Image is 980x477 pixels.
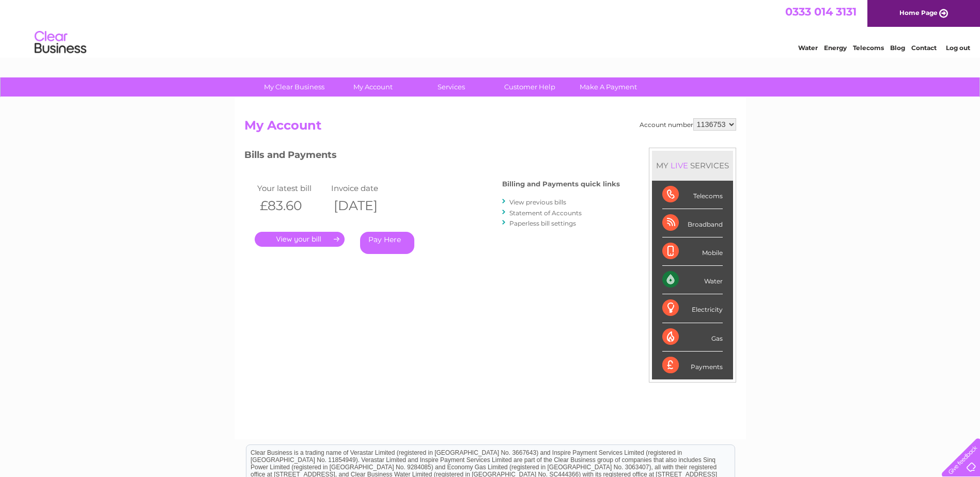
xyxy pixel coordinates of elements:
[255,232,345,247] a: .
[409,77,494,97] a: Services
[252,77,337,97] a: My Clear Business
[244,118,736,138] h2: My Account
[487,77,572,97] a: Customer Help
[662,209,723,237] div: Broadband
[890,44,905,52] a: Blog
[662,237,723,266] div: Mobile
[640,118,736,131] div: Account number
[244,148,620,166] h3: Bills and Payments
[509,198,566,206] a: View previous bills
[853,44,884,52] a: Telecoms
[330,77,415,97] a: My Account
[662,323,723,352] div: Gas
[329,181,403,195] td: Invoice date
[34,27,87,58] img: logo.png
[785,5,857,18] a: 0333 014 3131
[824,44,847,52] a: Energy
[246,6,735,50] div: Clear Business is a trading name of Verastar Limited (registered in [GEOGRAPHIC_DATA] No. 3667643...
[662,181,723,209] div: Telecoms
[502,180,620,188] h4: Billing and Payments quick links
[946,44,970,52] a: Log out
[652,151,733,180] div: MY SERVICES
[566,77,651,97] a: Make A Payment
[662,294,723,323] div: Electricity
[255,181,329,195] td: Your latest bill
[360,232,414,254] a: Pay Here
[255,195,329,216] th: £83.60
[662,266,723,294] div: Water
[911,44,937,52] a: Contact
[329,195,403,216] th: [DATE]
[668,161,690,170] div: LIVE
[798,44,818,52] a: Water
[509,219,576,227] a: Paperless bill settings
[509,209,582,217] a: Statement of Accounts
[662,352,723,379] div: Payments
